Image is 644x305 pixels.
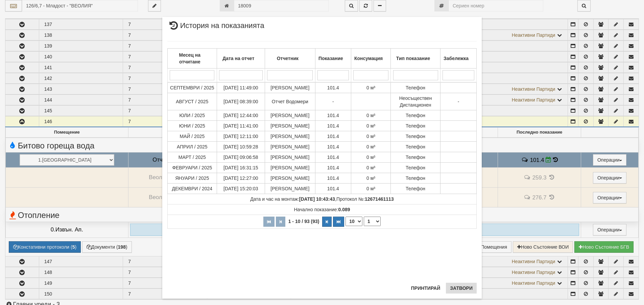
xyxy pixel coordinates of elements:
td: ЯНУАРИ / 2025 [168,173,217,184]
td: [PERSON_NAME] [265,82,315,93]
span: 0 м³ [366,134,375,139]
td: [PERSON_NAME] [265,131,315,142]
span: Протокол №: [336,196,394,202]
b: Показание [318,56,343,61]
td: Отчет Водомери [265,93,315,110]
b: Забележка [444,56,469,61]
td: [DATE] 15:20:03 [217,184,265,194]
span: 0 м³ [366,144,375,149]
td: ФЕВРУАРИ / 2025 [168,163,217,173]
span: 101.4 [327,113,339,118]
span: 0 м³ [366,113,375,118]
span: 101.4 [327,155,339,160]
span: 0 м³ [366,175,375,181]
td: ЮНИ / 2025 [168,121,217,131]
strong: 0.089 [338,207,350,212]
span: 101.4 [327,123,339,129]
td: [DATE] 09:06:58 [217,152,265,163]
span: 0 м³ [366,85,375,90]
td: [PERSON_NAME] [265,152,315,163]
strong: 12671461113 [365,196,394,202]
span: 0 м³ [366,123,375,129]
span: 101.4 [327,186,339,191]
td: , [168,194,477,204]
b: Дата на отчет [222,56,254,61]
span: 101.4 [327,175,339,181]
th: Отчетник: No sort applied, activate to apply an ascending sort [265,49,315,68]
th: Забележка: No sort applied, activate to apply an ascending sort [440,49,476,68]
button: Затвори [446,283,477,294]
th: Дата на отчет: No sort applied, activate to apply an ascending sort [217,49,265,68]
span: 1 - 10 / 93 (93) [287,219,321,224]
td: [DATE] 12:11:00 [217,131,265,142]
td: Телефон [391,184,440,194]
th: Тип показание: No sort applied, activate to apply an ascending sort [391,49,440,68]
span: Начално показание: [294,207,350,212]
td: [DATE] 12:27:00 [217,173,265,184]
td: [PERSON_NAME] [265,110,315,121]
td: АВГУСТ / 2025 [168,93,217,110]
button: Следваща страница [322,217,332,227]
td: Телефон [391,152,440,163]
span: 101.4 [327,134,339,139]
td: МАЙ / 2025 [168,131,217,142]
td: Телефон [391,121,440,131]
b: Тип показание [396,56,430,61]
b: Консумация [354,56,383,61]
span: - [332,99,334,104]
b: Месец на отчитане [179,52,201,64]
span: 101.4 [327,165,339,170]
span: 0 м³ [366,155,375,160]
td: Телефон [391,110,440,121]
td: МАРТ / 2025 [168,152,217,163]
td: [PERSON_NAME] [265,142,315,152]
th: Месец на отчитане: No sort applied, activate to apply an ascending sort [168,49,217,68]
td: ДЕКЕМВРИ / 2024 [168,184,217,194]
td: Телефон [391,82,440,93]
td: АПРИЛ / 2025 [168,142,217,152]
td: СЕПТЕМВРИ / 2025 [168,82,217,93]
td: Телефон [391,131,440,142]
td: [DATE] 11:41:00 [217,121,265,131]
b: Отчетник [277,56,299,61]
button: Принтирай [407,283,444,294]
td: [PERSON_NAME] [265,163,315,173]
th: Показание: No sort applied, activate to apply an ascending sort [315,49,351,68]
td: [PERSON_NAME] [265,184,315,194]
th: Консумация: No sort applied, activate to apply an ascending sort [351,49,390,68]
td: [PERSON_NAME] [265,121,315,131]
button: Предишна страница [276,217,285,227]
button: Първа страница [263,217,275,227]
td: ЮЛИ / 2025 [168,110,217,121]
td: Телефон [391,163,440,173]
span: 101.4 [327,144,339,149]
button: Последна страница [333,217,344,227]
td: [DATE] 12:44:00 [217,110,265,121]
td: Телефон [391,173,440,184]
strong: [DATE] 10:43:43 [299,196,335,202]
td: [DATE] 11:49:00 [217,82,265,93]
span: - [458,99,459,104]
td: [DATE] 16:31:15 [217,163,265,173]
span: 101.4 [327,85,339,90]
span: 0 м³ [366,165,375,170]
select: Страница номер [364,217,381,226]
td: Неосъществен Дистанционен [391,93,440,110]
td: [PERSON_NAME] [265,173,315,184]
span: История на показанията [167,22,264,34]
span: Дата и час на монтаж: [250,196,335,202]
td: Телефон [391,142,440,152]
select: Брой редове на страница [345,217,362,226]
td: [DATE] 10:59:28 [217,142,265,152]
td: [DATE] 08:39:00 [217,93,265,110]
span: 0 м³ [366,186,375,191]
